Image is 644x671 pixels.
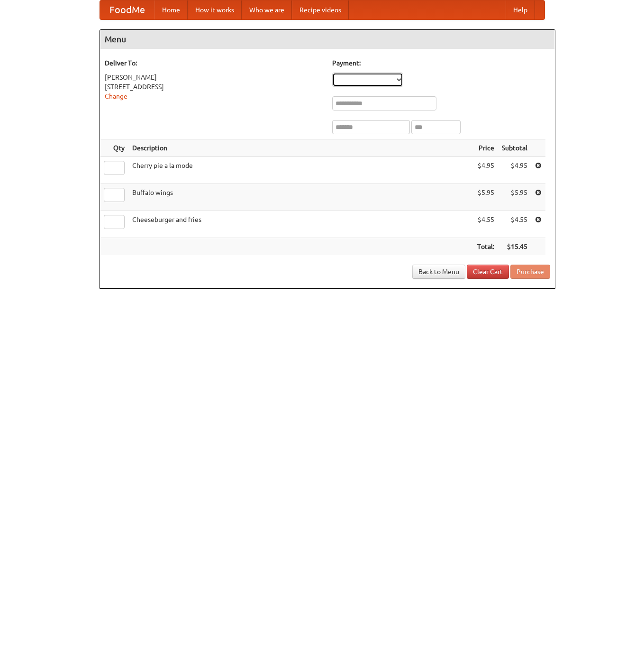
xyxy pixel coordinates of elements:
[473,238,498,256] th: Total:
[292,0,349,19] a: Recipe videos
[332,58,550,68] h5: Payment:
[242,0,292,19] a: Who we are
[467,265,509,279] a: Clear Cart
[473,157,498,184] td: $4.95
[412,265,465,279] a: Back to Menu
[105,73,323,82] div: [PERSON_NAME]
[105,82,323,92] div: [STREET_ADDRESS]
[128,139,473,157] th: Description
[498,211,531,238] td: $4.55
[100,139,128,157] th: Qty
[498,157,531,184] td: $4.95
[100,0,154,19] a: FoodMe
[498,184,531,211] td: $5.95
[154,0,188,19] a: Home
[100,30,555,49] h4: Menu
[128,211,473,238] td: Cheeseburger and fries
[473,184,498,211] td: $5.95
[105,58,323,68] h5: Deliver To:
[510,265,550,279] button: Purchase
[498,238,531,256] th: $15.45
[188,0,242,19] a: How it works
[473,139,498,157] th: Price
[506,0,535,19] a: Help
[128,184,473,211] td: Buffalo wings
[473,211,498,238] td: $4.55
[128,157,473,184] td: Cherry pie a la mode
[498,139,531,157] th: Subtotal
[105,92,127,100] a: Change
